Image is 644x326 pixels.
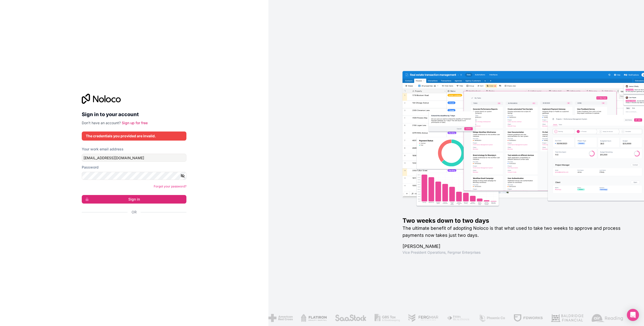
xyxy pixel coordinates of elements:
[403,225,628,239] h2: The ultimate benefit of adopting Noloco is that what used to take two weeks to approve and proces...
[82,195,186,204] button: Sign in
[82,110,186,119] h2: Sign in to your account
[82,154,186,162] input: Email address
[132,210,137,215] span: Or
[82,165,99,170] label: Password
[82,147,124,152] label: Your work email address
[627,309,639,321] div: Open Intercom Messenger
[447,314,470,322] img: /assets/fiera-fwj2N5v4.png
[301,314,327,322] img: /assets/flatiron-C8eUkumj.png
[551,314,583,322] img: /assets/baldridge-DxmPIwAm.png
[268,314,293,322] img: /assets/american-red-cross-BAupjrZR.png
[122,121,148,125] a: Sign up for free
[335,314,366,322] img: /assets/saastock-C6Zbiodz.png
[403,243,628,250] h1: [PERSON_NAME]
[403,250,628,255] h1: Vice President Operations , Fergmar Enterprises
[591,314,623,322] img: /assets/airreading-FwAmRzSr.png
[478,314,505,322] img: /assets/phoenix-BREaitsQ.png
[154,184,186,188] a: Forgot your password?
[374,314,400,322] img: /assets/gbstax-C-GtDUiK.png
[86,134,182,139] div: The credentials you provided are invalid.
[408,314,438,322] img: /assets/fergmar-CudnrXN5.png
[513,314,543,322] img: /assets/fdworks-Bi04fVtw.png
[403,217,628,225] h1: Two weeks down to two days
[79,220,185,231] iframe: Sign in with Google Button
[82,172,186,180] input: Password
[82,121,121,125] span: Don't have an account?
